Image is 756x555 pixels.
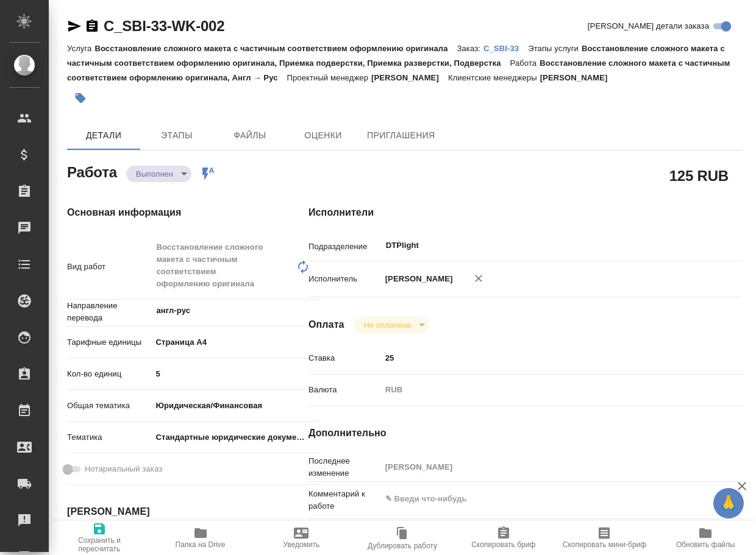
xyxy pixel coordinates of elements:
span: Сохранить и пересчитать [56,536,143,553]
p: Этапы услуги [528,44,582,53]
p: Услуга [67,44,94,53]
span: Дублировать работу [368,542,437,550]
button: Уведомить [251,521,352,555]
h4: Оплата [308,317,344,332]
button: Не оплачена [360,320,415,330]
h2: Работа [67,160,117,182]
p: Ставка [308,352,381,364]
span: [PERSON_NAME] детали заказа [588,20,709,32]
h4: [PERSON_NAME] [67,504,260,519]
p: Заказ: [457,44,483,53]
p: Направление перевода [67,300,151,324]
div: Выполнен [126,166,191,182]
p: [PERSON_NAME] [540,73,617,82]
h4: Исполнители [308,205,743,220]
input: Пустое поле [381,458,707,476]
input: ✎ Введи что-нибудь [151,365,320,383]
p: [PERSON_NAME] [371,73,448,82]
button: Open [313,309,316,312]
h4: Дополнительно [308,426,743,440]
button: Скопировать ссылку для ЯМессенджера [67,19,82,34]
p: Восстановление сложного макета с частичным соответствием оформлению оригинала [94,44,457,53]
p: Вид работ [67,261,151,273]
button: Сохранить и пересчитать [49,521,150,555]
p: Кол-во единиц [67,368,151,380]
button: Папка на Drive [150,521,251,555]
p: [PERSON_NAME] [381,273,453,285]
button: Скопировать ссылку [85,19,99,34]
button: Скопировать бриф [453,521,554,555]
span: Уведомить [283,540,319,549]
p: C_SBI-33 [483,44,528,53]
button: Open [700,244,702,247]
div: Выполнен [354,317,429,333]
span: Папка на Drive [176,540,226,549]
div: RUB [381,380,707,400]
p: Исполнитель [308,273,381,285]
p: Общая тематика [67,400,151,412]
p: Работа [510,58,540,68]
p: Валюта [308,384,381,396]
p: Комментарий к работе [308,488,381,512]
p: Подразделение [308,241,381,253]
h2: 125 RUB [669,165,729,186]
button: Добавить тэг [67,85,94,111]
p: Тематика [67,431,151,444]
span: Приглашения [367,128,435,143]
input: ✎ Введи что-нибудь [381,349,707,367]
div: Юридическая/Финансовая [151,395,320,416]
span: Детали [74,128,133,143]
button: Выполнен [132,169,177,179]
button: Удалить исполнителя [465,265,492,292]
button: Дублировать работу [352,521,453,555]
span: Этапы [148,128,206,143]
p: Клиентские менеджеры [448,73,540,82]
span: Обновить файлы [676,540,735,549]
p: Последнее изменение [308,455,381,479]
button: Скопировать мини-бриф [554,521,655,555]
div: Стандартные юридические документы, договоры, уставы [151,427,320,448]
span: Скопировать мини-бриф [563,540,646,549]
span: Оценки [294,128,352,143]
span: Файлы [221,128,279,143]
p: Проектный менеджер [287,73,371,82]
a: C_SBI-33-WK-002 [104,18,224,34]
p: Тарифные единицы [67,336,151,348]
button: Обновить файлы [655,521,756,555]
button: 🙏 [713,488,744,518]
div: Страница А4 [151,332,320,353]
a: C_SBI-33 [483,43,528,53]
span: Нотариальный заказ [85,463,162,475]
span: 🙏 [718,490,739,516]
h4: Основная информация [67,205,260,220]
span: Скопировать бриф [471,540,535,549]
